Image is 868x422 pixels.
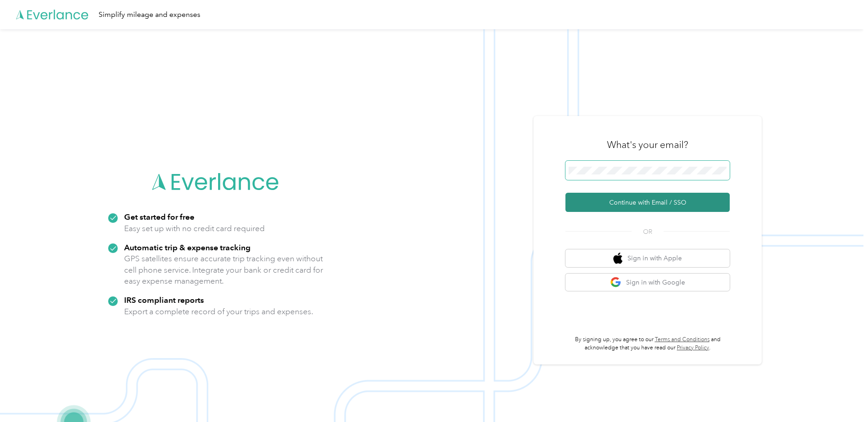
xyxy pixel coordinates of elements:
[607,138,688,151] h3: What's your email?
[124,223,265,234] p: Easy set up with no credit card required
[565,249,730,267] button: apple logoSign in with Apple
[124,295,204,305] strong: IRS compliant reports
[613,253,622,264] img: apple logo
[632,227,664,237] span: OR
[565,274,730,291] button: google logoSign in with Google
[124,212,194,222] strong: Get started for free
[655,336,710,343] a: Terms and Conditions
[677,344,709,351] a: Privacy Policy
[565,336,730,352] p: By signing up, you agree to our and acknowledge that you have read our .
[124,253,324,287] p: GPS satellites ensure accurate trip tracking even without cell phone service. Integrate your bank...
[124,306,313,317] p: Export a complete record of your trips and expenses.
[610,277,622,288] img: google logo
[99,9,200,21] div: Simplify mileage and expenses
[565,193,730,212] button: Continue with Email / SSO
[124,243,251,252] strong: Automatic trip & expense tracking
